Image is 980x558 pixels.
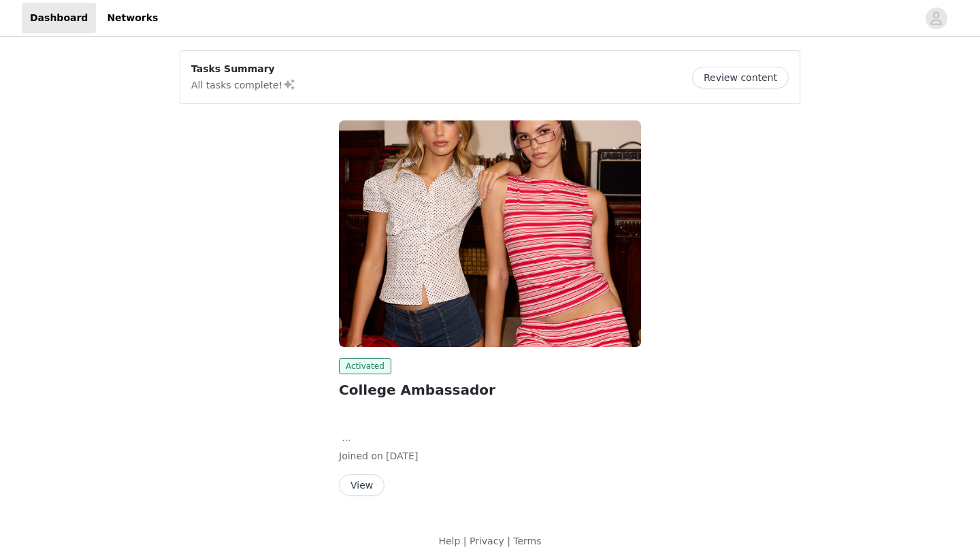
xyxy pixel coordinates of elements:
[692,67,789,88] button: Review content
[339,450,383,461] span: Joined on
[513,536,541,546] a: Terms
[339,358,391,374] span: Activated
[99,3,166,33] a: Networks
[463,536,467,546] span: |
[930,7,943,29] div: avatar
[191,76,296,93] p: All tasks complete!
[339,120,641,347] img: Edikted
[470,536,504,546] a: Privacy
[507,536,510,546] span: |
[339,380,641,400] h2: College Ambassador
[339,480,385,491] a: View
[22,3,96,33] a: Dashboard
[191,62,296,76] p: Tasks Summary
[386,450,418,461] span: [DATE]
[339,474,385,496] button: View
[438,536,460,546] a: Help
